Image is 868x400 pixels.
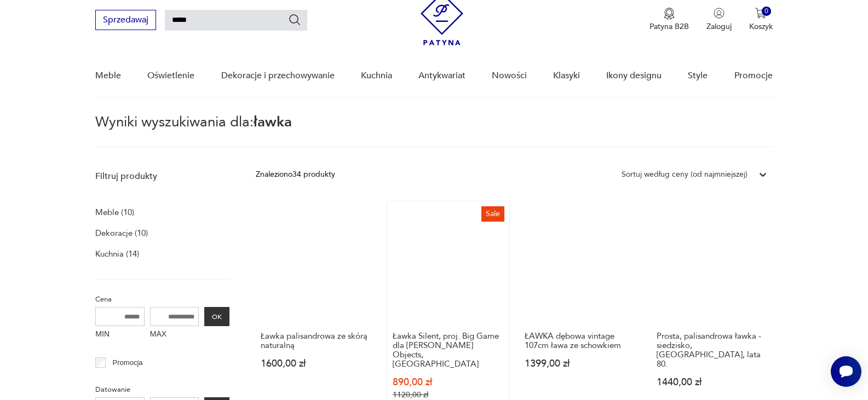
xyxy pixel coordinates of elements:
[649,8,689,32] button: Patyna B2B
[95,10,156,30] button: Sprzedawaj
[95,17,156,25] a: Sprzedawaj
[361,55,392,97] a: Kuchnia
[525,359,636,368] p: 1399,00 zł
[657,378,768,387] p: 1440,00 zł
[734,55,773,97] a: Promocje
[749,21,773,32] p: Koszyk
[749,8,773,32] button: 0Koszyk
[95,246,139,262] a: Kuchnia (14)
[649,8,689,32] a: Ikona medaluPatyna B2B
[113,357,143,369] p: Promocja
[664,8,675,20] img: Ikona medalu
[831,356,861,387] iframe: Smartsupp widget button
[762,7,771,16] div: 0
[706,21,732,32] p: Zaloguj
[688,55,708,97] a: Style
[418,55,465,97] a: Antykwariat
[95,225,148,241] a: Dekoracje (10)
[606,55,662,97] a: Ikony designu
[254,112,292,132] span: ławka
[95,205,134,220] a: Meble (10)
[714,8,725,19] img: Ikonka użytkownika
[204,307,229,326] button: OK
[95,384,229,396] p: Datowanie
[553,55,580,97] a: Klasyki
[261,359,372,368] p: 1600,00 zł
[150,326,199,344] label: MAX
[706,8,732,32] button: Zaloguj
[221,55,335,97] a: Dekoracje i przechowywanie
[256,169,335,181] div: Znaleziono 34 produkty
[525,332,636,350] h3: ŁAWKA dębowa vintage 107cm ława ze schowkiem
[492,55,527,97] a: Nowości
[622,169,748,181] div: Sortuj według ceny (od najmniejszej)
[147,55,194,97] a: Oświetlenie
[649,21,689,32] p: Patyna B2B
[95,326,145,344] label: MIN
[755,8,766,19] img: Ikona koszyka
[95,115,772,147] p: Wyniki wyszukiwania dla:
[288,13,301,26] button: Szukaj
[393,378,504,387] p: 890,00 zł
[393,332,504,369] h3: Ławka Silent, proj. Big Game dla [PERSON_NAME] Objects, [GEOGRAPHIC_DATA]
[657,332,768,369] h3: Prosta, palisandrowa ławka - siedzisko, [GEOGRAPHIC_DATA], lata 80.
[95,55,121,97] a: Meble
[393,390,504,399] p: 1120,00 zł
[95,170,229,182] p: Filtruj produkty
[95,293,229,305] p: Cena
[261,332,372,350] h3: Ławka palisandrowa ze skórą naturalną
